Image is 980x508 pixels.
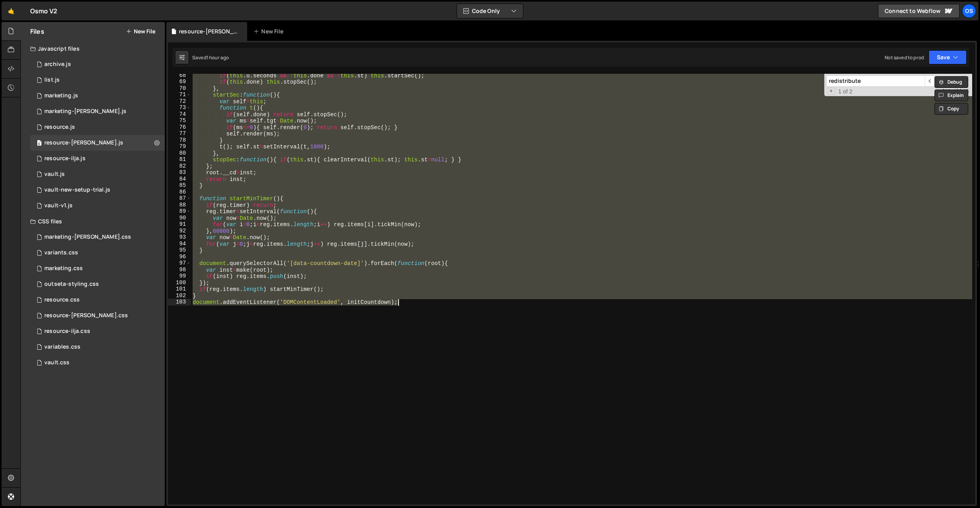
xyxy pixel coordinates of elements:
[44,359,69,366] div: vault.css
[30,6,57,16] div: Osmo V2
[826,75,925,87] input: Search for
[44,124,75,131] div: resource.js
[44,281,99,288] div: outseta-styling.css
[30,72,165,88] div: 16596/45151.js
[168,124,191,131] div: 76
[168,182,191,189] div: 85
[21,41,165,57] div: Javascript files
[168,254,191,260] div: 96
[878,4,960,18] a: Connect to Webflow
[44,202,73,209] div: vault-v1.js
[44,77,60,84] div: list.js
[168,156,191,163] div: 81
[44,328,90,335] div: resource-ilja.css
[168,98,191,105] div: 72
[168,130,191,137] div: 77
[168,299,191,305] div: 103
[37,141,42,147] span: 0
[30,229,165,245] div: 16596/46284.css
[30,323,165,339] div: 16596/46198.css
[126,28,155,35] button: New File
[30,151,165,166] div: 16596/46195.js
[168,91,191,98] div: 71
[925,75,936,87] span: ​
[168,267,191,273] div: 98
[44,139,123,146] div: resource-[PERSON_NAME].js
[179,27,238,35] div: resource-[PERSON_NAME].js
[44,265,83,272] div: marketing.css
[168,241,191,247] div: 94
[192,54,229,61] div: Saved
[827,88,835,95] span: Toggle Replace mode
[30,339,165,355] div: 16596/45154.css
[934,76,968,88] button: Debug
[30,198,165,214] div: 16596/45132.js
[168,202,191,208] div: 88
[30,166,165,182] div: 16596/45133.js
[44,344,80,351] div: variables.css
[206,54,229,61] div: 1 hour ago
[30,104,165,119] div: 16596/45424.js
[44,171,65,178] div: vault.js
[835,88,856,95] span: 1 of 2
[168,292,191,299] div: 102
[934,103,968,115] button: Copy
[168,143,191,150] div: 79
[44,234,131,241] div: marketing-[PERSON_NAME].css
[168,163,191,170] div: 82
[168,150,191,157] div: 80
[168,85,191,92] div: 70
[30,119,165,135] div: 16596/46183.js
[885,54,924,61] div: Not saved to prod
[168,72,191,79] div: 68
[168,79,191,85] div: 69
[30,135,165,151] div: 16596/46194.js
[168,215,191,221] div: 90
[168,247,191,254] div: 95
[168,169,191,176] div: 83
[44,92,78,99] div: marketing.js
[168,234,191,241] div: 93
[30,276,165,292] div: 16596/45156.css
[44,296,80,303] div: resource.css
[168,137,191,144] div: 78
[44,155,86,162] div: resource-ilja.js
[929,50,967,64] button: Save
[30,308,165,323] div: 16596/46196.css
[2,2,21,20] a: 🤙
[30,355,165,371] div: 16596/45153.css
[168,208,191,215] div: 89
[44,312,128,319] div: resource-[PERSON_NAME].css
[30,292,165,308] div: 16596/46199.css
[21,214,165,229] div: CSS files
[30,261,165,276] div: 16596/45446.css
[30,245,165,261] div: 16596/45511.css
[168,117,191,124] div: 75
[457,4,523,18] button: Code Only
[253,27,286,35] div: New File
[168,195,191,202] div: 87
[168,221,191,228] div: 91
[168,228,191,234] div: 92
[168,104,191,111] div: 73
[962,4,976,18] a: Os
[30,182,165,198] div: 16596/45152.js
[168,280,191,286] div: 100
[44,249,78,256] div: variants.css
[30,88,165,104] div: 16596/45422.js
[934,90,968,101] button: Explain
[168,111,191,118] div: 74
[168,189,191,196] div: 86
[30,57,165,72] div: 16596/46210.js
[44,108,126,115] div: marketing-[PERSON_NAME].js
[168,273,191,280] div: 99
[30,27,44,36] h2: Files
[44,61,71,68] div: archive.js
[168,286,191,292] div: 101
[168,176,191,183] div: 84
[44,186,110,194] div: vault-new-setup-trial.js
[168,260,191,267] div: 97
